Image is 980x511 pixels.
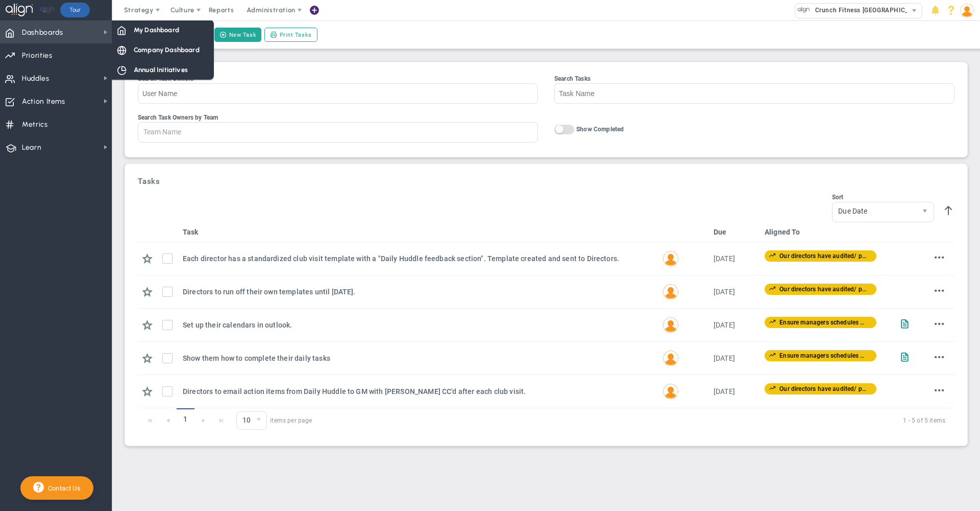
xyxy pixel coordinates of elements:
[247,6,295,14] span: Administration
[761,222,893,242] th: Aligned To
[22,137,41,158] span: Learn
[325,414,945,427] span: 1 - 5 of 5 items
[832,202,916,220] span: Due Date
[709,222,761,242] th: Due
[663,383,679,400] img: Created By: Andrew Wood
[183,286,654,297] div: Directors to run off their own templates until August 31st.
[170,6,194,14] span: Culture
[134,65,188,75] span: Annual Initiatives
[138,75,538,82] div: Search Task Owners
[907,4,922,18] span: select
[797,4,810,16] img: 32852.Company.photo
[22,114,48,135] span: Metrics
[22,45,53,66] span: Priorities
[663,250,679,267] img: Created By: Andrew Wood
[124,6,154,14] span: Strategy
[138,114,538,121] div: Search Task Owners by Team
[663,284,679,300] img: Created By: Andrew Wood
[714,354,735,362] span: [DATE]
[916,202,934,222] span: select
[714,321,735,329] span: [DATE]
[714,254,735,263] span: [DATE]
[237,412,252,429] span: 10
[554,75,954,82] div: Search Tasks
[183,253,654,264] div: Each director has a standardized club visit template with a "Daily Huddle feedback section". Temp...
[236,411,267,430] span: 0
[138,123,200,141] input: Search Task Owners by Team
[252,412,266,429] span: select
[134,25,179,35] span: My Dashboard
[179,222,658,242] th: Task
[183,319,654,331] div: Set up their calendars in outlook.
[22,68,50,89] span: Huddles
[44,484,81,492] span: Contact Us
[960,4,974,17] img: 207957.Person.photo
[236,411,312,430] span: items per page
[22,22,63,43] span: Dashboards
[663,350,679,366] img: Created By: Andrew Wood
[554,83,954,104] input: Search Tasks
[183,353,654,364] div: Show them how to complete their daily tasks
[138,177,954,186] h3: Tasks
[576,126,624,133] span: Show Completed
[714,387,735,396] span: [DATE]
[22,91,65,112] span: Action Items
[264,28,317,42] button: Print Tasks
[832,194,934,201] div: Sort
[177,408,194,430] span: 1
[663,317,679,333] img: Created By: Andrew Wood
[138,83,538,104] input: Search Task Owners
[183,386,654,397] div: Directors to email action items from Daily Huddle to GM with Sharon CC'd after each club visit.
[810,4,926,17] span: Crunch Fitness [GEOGRAPHIC_DATA]
[214,28,261,42] button: New Task
[714,288,735,296] span: [DATE]
[134,45,200,55] span: Company Dashboard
